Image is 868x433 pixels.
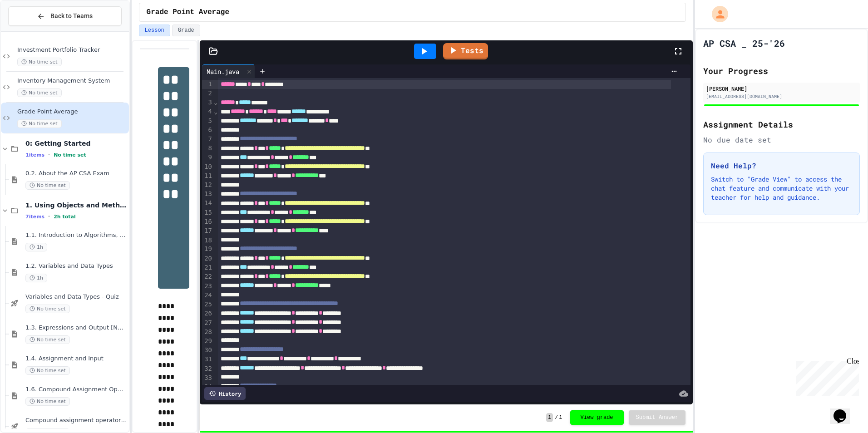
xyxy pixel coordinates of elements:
span: 2h total [54,214,76,220]
div: 27 [202,319,213,328]
div: 17 [202,226,213,236]
div: [PERSON_NAME] [706,84,857,93]
div: 8 [202,144,213,153]
div: 6 [202,126,213,135]
span: No time set [54,152,86,158]
a: Tests [443,43,488,59]
div: 34 [202,383,213,392]
span: 7 items [25,214,44,220]
button: View grade [570,410,624,425]
div: 9 [202,153,213,162]
div: My Account [702,4,730,25]
span: No time set [25,397,70,406]
span: 1h [25,243,47,251]
iframe: chat widget [793,357,859,396]
h3: Need Help? [711,160,852,171]
div: 30 [202,346,213,355]
span: 1 items [25,152,44,158]
span: 1.3. Expressions and Output [New] [25,324,127,332]
span: 1 [559,414,562,421]
div: 18 [202,236,213,245]
span: 1.1. Introduction to Algorithms, Programming, and Compilers [25,231,127,239]
span: 1 [546,413,553,422]
div: Main.java [202,67,244,76]
span: • [48,213,50,220]
span: No time set [17,58,62,66]
div: 1 [202,80,213,89]
div: 19 [202,245,213,254]
div: Main.java [202,64,255,78]
button: Grade [172,25,200,36]
div: 28 [202,328,213,337]
span: 1.6. Compound Assignment Operators [25,386,127,394]
span: No time set [25,181,70,190]
div: 7 [202,135,213,144]
p: Switch to "Grade View" to access the chat feature and communicate with your teacher for help and ... [711,175,852,202]
div: 31 [202,355,213,364]
div: 16 [202,217,213,226]
span: Inventory Management System [17,77,127,85]
div: 10 [202,162,213,172]
div: 32 [202,364,213,374]
h2: Assignment Details [703,118,860,131]
div: 26 [202,309,213,318]
span: / [555,414,558,421]
div: 25 [202,300,213,309]
div: History [204,387,246,400]
div: 22 [202,272,213,281]
span: No time set [25,335,70,344]
div: 12 [202,181,213,190]
div: 21 [202,263,213,272]
span: 0.2. About the AP CSA Exam [25,170,127,177]
span: Back to Teams [50,11,93,21]
div: 5 [202,117,213,126]
span: Grade Point Average [147,7,229,18]
span: Submit Answer [636,414,679,421]
h2: Your Progress [703,64,860,77]
span: Fold line [213,98,218,106]
div: 24 [202,291,213,300]
span: No time set [25,305,70,313]
div: No due date set [703,134,860,145]
button: Back to Teams [8,6,122,26]
div: 13 [202,190,213,199]
div: Chat with us now!Close [4,4,63,58]
div: 23 [202,282,213,291]
div: 33 [202,374,213,383]
span: Fold line [213,108,218,115]
iframe: chat widget [830,397,859,424]
span: No time set [17,119,62,128]
button: Submit Answer [629,410,686,425]
div: 29 [202,337,213,346]
span: No time set [25,366,70,375]
button: Lesson [139,25,170,36]
span: Grade Point Average [17,108,127,116]
div: 11 [202,172,213,181]
span: 0: Getting Started [25,139,127,148]
div: 14 [202,199,213,208]
span: 1.4. Assignment and Input [25,355,127,363]
div: 2 [202,89,213,98]
span: Variables and Data Types - Quiz [25,293,127,301]
span: • [48,151,50,158]
span: 1. Using Objects and Methods [25,201,127,209]
div: 15 [202,208,213,217]
div: 3 [202,98,213,107]
span: 1h [25,274,47,282]
span: 1.2. Variables and Data Types [25,262,127,270]
span: Compound assignment operators - Quiz [25,417,127,424]
span: Investment Portfolio Tracker [17,46,127,54]
div: [EMAIL_ADDRESS][DOMAIN_NAME] [706,93,857,100]
div: 4 [202,107,213,116]
div: 20 [202,254,213,263]
span: No time set [17,89,62,97]
h1: AP CSA _ 25-'26 [703,37,785,49]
